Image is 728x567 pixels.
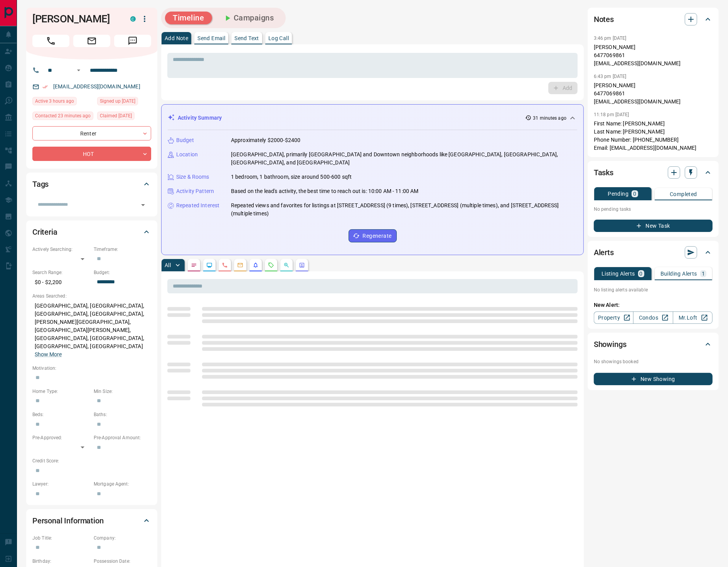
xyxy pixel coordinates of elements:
[32,246,90,253] p: Actively Searching:
[197,36,225,41] p: Send Email
[168,111,577,125] div: Activity Summary31 minutes ago
[594,246,614,259] h2: Alerts
[32,175,151,193] div: Tags
[35,112,91,120] span: Contacted 23 minutes ago
[176,187,214,195] p: Activity Pattern
[594,220,713,232] button: New Task
[237,262,243,268] svg: Emails
[32,13,119,25] h1: [PERSON_NAME]
[32,535,90,542] p: Job Title:
[130,16,136,22] div: condos.ca
[191,262,197,268] svg: Notes
[32,269,90,276] p: Search Range:
[206,262,212,268] svg: Lead Browsing Activity
[602,271,635,276] p: Listing Alerts
[100,97,135,105] span: Signed up [DATE]
[32,226,57,238] h2: Criteria
[231,201,577,218] p: Repeated views and favorites for listings at [STREET_ADDRESS] (9 times), [STREET_ADDRESS] (multip...
[253,262,259,268] svg: Listing Alerts
[32,35,69,47] span: Call
[32,126,151,140] div: Renter
[349,229,397,242] button: Regenerate
[594,203,713,215] p: No pending tasks
[94,558,151,565] p: Possession Date:
[594,335,713,354] div: Showings
[594,10,713,29] div: Notes
[594,373,713,385] button: New Showing
[594,243,713,262] div: Alerts
[42,84,48,90] svg: Email Verified
[32,481,90,487] p: Lawyer:
[594,286,713,293] p: No listing alerts available
[32,178,49,190] h2: Tags
[94,388,151,395] p: Min Size:
[35,350,62,359] button: Show More
[32,558,90,565] p: Birthday:
[231,173,352,181] p: 1 bedroom, 1 bathroom, size around 500-600 sqft
[32,112,93,122] div: Fri Sep 12 2025
[178,114,222,122] p: Activity Summary
[176,173,209,181] p: Size & Rooms
[594,112,629,117] p: 11:18 pm [DATE]
[94,481,151,487] p: Mortgage Agent:
[222,262,228,268] svg: Calls
[32,276,90,289] p: $0 - $2,200
[215,12,282,24] button: Campaigns
[661,271,697,276] p: Building Alerts
[594,301,713,309] p: New Alert:
[268,262,274,268] svg: Requests
[114,35,151,47] span: Message
[633,311,673,324] a: Condos
[234,36,259,41] p: Send Text
[97,112,151,122] div: Mon Feb 12 2018
[53,83,140,90] a: [EMAIL_ADDRESS][DOMAIN_NAME]
[268,36,289,41] p: Log Call
[594,311,634,324] a: Property
[94,411,151,418] p: Baths:
[100,112,132,120] span: Claimed [DATE]
[165,262,171,268] p: All
[32,511,151,530] div: Personal Information
[231,187,419,195] p: Based on the lead's activity, the best time to reach out is: 10:00 AM - 11:00 AM
[94,246,151,253] p: Timeframe:
[231,151,577,167] p: [GEOGRAPHIC_DATA], primarily [GEOGRAPHIC_DATA] and Downtown neighborhoods like [GEOGRAPHIC_DATA],...
[594,163,713,182] div: Tasks
[32,434,90,441] p: Pre-Approved:
[165,12,212,24] button: Timeline
[32,147,151,161] div: HOT
[608,191,629,196] p: Pending
[594,43,713,68] p: [PERSON_NAME] 6477069861 [EMAIL_ADDRESS][DOMAIN_NAME]
[32,515,104,527] h2: Personal Information
[594,13,614,25] h2: Notes
[138,200,148,210] button: Open
[176,136,194,144] p: Budget
[94,535,151,542] p: Company:
[594,338,627,350] h2: Showings
[94,269,151,276] p: Budget:
[176,151,198,159] p: Location
[633,191,636,196] p: 0
[702,271,705,276] p: 1
[32,388,90,395] p: Home Type:
[32,300,151,361] p: [GEOGRAPHIC_DATA], [GEOGRAPHIC_DATA], [GEOGRAPHIC_DATA], [GEOGRAPHIC_DATA], [PERSON_NAME][GEOGRAP...
[594,74,627,79] p: 6:43 pm [DATE]
[594,166,613,179] h2: Tasks
[32,411,90,418] p: Beds:
[32,365,151,372] p: Motivation:
[594,358,713,365] p: No showings booked
[283,262,290,268] svg: Opportunities
[640,271,643,276] p: 0
[32,97,93,108] div: Fri Sep 12 2025
[594,36,627,41] p: 3:46 pm [DATE]
[32,457,151,464] p: Credit Score:
[673,311,713,324] a: Mr.Loft
[176,201,219,210] p: Repeated Interest
[231,136,300,144] p: Approximately $2000-$2400
[533,115,566,122] p: 31 minutes ago
[299,262,305,268] svg: Agent Actions
[35,97,74,105] span: Active 3 hours ago
[73,35,110,47] span: Email
[670,191,697,197] p: Completed
[32,223,151,241] div: Criteria
[97,97,151,108] div: Mon Dec 19 2016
